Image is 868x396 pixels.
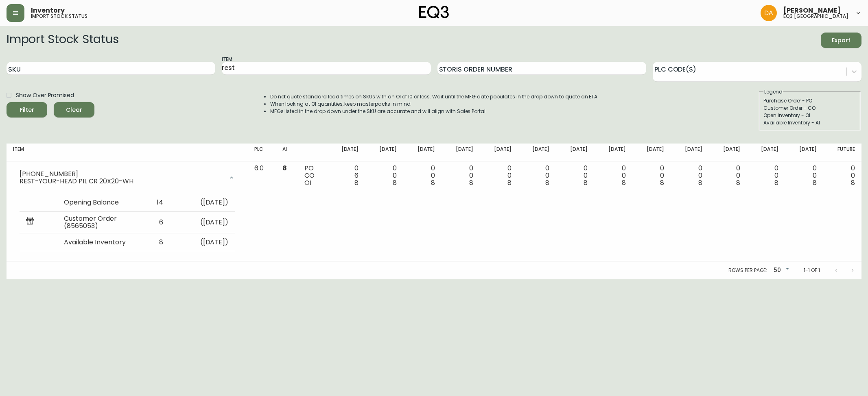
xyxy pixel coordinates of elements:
[770,264,791,277] div: 50
[54,102,94,117] button: Clear
[562,165,588,187] div: 0 0
[785,144,823,161] th: [DATE]
[763,97,856,104] div: Purchase Order - PO
[16,91,74,100] span: Show Over Promised
[60,105,88,115] span: Clear
[20,178,223,185] div: REST-YOUR-HEAD PIL CR 20X20-WH
[851,178,855,187] span: 8
[7,102,47,117] button: Filter
[507,178,512,187] span: 8
[823,144,861,161] th: Future
[139,212,170,233] td: 6
[480,144,518,161] th: [DATE]
[7,144,248,161] th: Item
[556,144,594,161] th: [DATE]
[518,144,556,161] th: [DATE]
[677,165,702,187] div: 0 0
[410,165,435,187] div: 0 0
[747,144,785,161] th: [DATE]
[660,178,664,187] span: 8
[270,100,599,108] li: When looking at OI quantities, keep masterpacks in mind.
[783,14,848,19] h5: eq3 [GEOGRAPHIC_DATA]
[403,144,442,161] th: [DATE]
[334,165,359,187] div: 0 6
[545,178,549,187] span: 8
[821,33,861,48] button: Export
[525,165,550,187] div: 0 0
[270,108,599,115] li: MFGs listed in the drop down under the SKU are accurate and will align with Sales Portal.
[594,144,632,161] th: [DATE]
[139,233,170,251] td: 8
[248,161,276,262] td: 6.0
[632,144,671,161] th: [DATE]
[709,144,747,161] th: [DATE]
[139,194,170,212] td: 14
[7,33,118,48] h2: Import Stock Status
[715,165,741,187] div: 0 0
[763,112,856,119] div: Open Inventory - OI
[57,194,139,212] td: Opening Balance
[736,178,740,187] span: 8
[827,35,855,46] span: Export
[783,7,841,14] span: [PERSON_NAME]
[31,7,65,14] span: Inventory
[448,165,473,187] div: 0 0
[469,178,473,187] span: 8
[774,178,778,187] span: 8
[761,5,777,21] img: dd1a7e8db21a0ac8adbf82b84ca05374
[804,267,820,274] p: 1-1 of 1
[276,144,298,161] th: AI
[170,233,235,251] td: ( [DATE] )
[763,88,783,96] legend: Legend
[304,165,320,187] div: PO CO
[393,178,397,187] span: 8
[248,144,276,161] th: PLC
[486,165,512,187] div: 0 0
[31,14,87,19] h5: import stock status
[753,165,778,187] div: 0 0
[170,194,235,212] td: ( [DATE] )
[763,119,856,126] div: Available Inventory - AI
[13,165,241,191] div: [PHONE_NUMBER]REST-YOUR-HEAD PIL CR 20X20-WH
[698,178,702,187] span: 8
[419,6,449,19] img: logo
[763,104,856,112] div: Customer Order - CO
[639,165,664,187] div: 0 0
[442,144,480,161] th: [DATE]
[270,93,599,100] li: Do not quote standard lead times on SKUs with an OI of 10 or less. Wait until the MFG date popula...
[813,178,817,187] span: 8
[830,165,855,187] div: 0 0
[282,163,287,173] span: 8
[20,170,223,178] div: [PHONE_NUMBER]
[57,233,139,251] td: Available Inventory
[728,267,767,274] p: Rows per page:
[365,144,403,161] th: [DATE]
[354,178,359,187] span: 8
[57,212,139,233] td: Customer Order (8565053)
[671,144,709,161] th: [DATE]
[791,165,817,187] div: 0 0
[304,178,311,187] span: OI
[327,144,365,161] th: [DATE]
[622,178,626,187] span: 8
[170,212,235,233] td: ( [DATE] )
[372,165,397,187] div: 0 0
[584,178,588,187] span: 8
[26,217,34,226] img: retail_report.svg
[431,178,435,187] span: 8
[601,165,626,187] div: 0 0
